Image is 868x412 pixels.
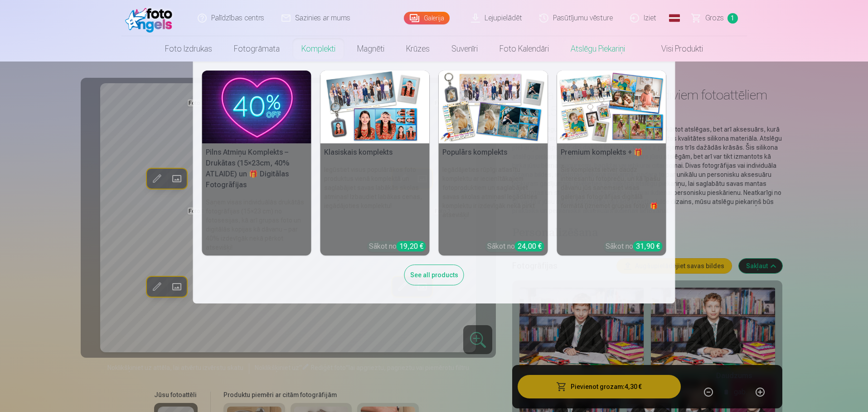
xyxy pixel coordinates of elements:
[636,36,714,62] a: Visi produkti
[154,36,223,62] a: Foto izdrukas
[202,71,311,143] img: Pilns Atmiņu Komplekts – Drukātas (15×23cm, 40% ATLAIDE) un 🎁 Digitālas Fotogrāfijas
[439,71,548,256] a: Populārs komplektsPopulārs komplektsIegādājieties rūpīgi atlasītu komplektu ar iecienītākajiem fo...
[727,13,738,24] span: 1
[320,71,430,143] img: Klasiskais komplekts
[397,241,426,251] div: 19,20 €
[441,36,489,62] a: Suvenīri
[560,36,636,62] a: Atslēgu piekariņi
[515,241,544,251] div: 24,00 €
[557,161,666,237] h6: Šis komplekts ietver daudz interesantu fotopreču, un kā īpašu dāvanu jūs saņemsiet visas galerija...
[125,4,177,33] img: /fa1
[346,36,395,62] a: Magnēti
[705,13,724,24] span: Grozs
[439,71,548,143] img: Populārs komplekts
[404,270,464,279] a: See all products
[369,241,426,252] div: Sākot no
[320,161,430,237] h6: Iegūstiet visus populārākos foto produktus vienā komplektā un saglabājiet savas labākās skolas at...
[223,36,291,62] a: Fotogrāmata
[489,36,560,62] a: Foto kalendāri
[291,36,346,62] a: Komplekti
[606,241,663,252] div: Sākot no
[633,241,663,251] div: 31,90 €
[202,194,311,256] h6: Saņem visas individuālās drukātās fotogrāfijas (15×23 cm) no fotosesijas, kā arī grupas foto un d...
[202,143,311,194] h5: Pilns Atmiņu Komplekts – Drukātas (15×23cm, 40% ATLAIDE) un 🎁 Digitālas Fotogrāfijas
[439,143,548,161] h5: Populārs komplekts
[557,71,666,256] a: Premium komplekts + 🎁 Premium komplekts + 🎁Šis komplekts ietver daudz interesantu fotopreču, un k...
[439,161,548,237] h6: Iegādājieties rūpīgi atlasītu komplektu ar iecienītākajiem fotoproduktiem un saglabājiet savas sk...
[557,143,666,161] h5: Premium komplekts + 🎁
[320,71,430,256] a: Klasiskais komplektsKlasiskais komplektsIegūstiet visus populārākos foto produktus vienā komplekt...
[404,265,464,285] div: See all products
[404,12,450,24] a: Galerija
[487,241,544,252] div: Sākot no
[202,71,311,256] a: Pilns Atmiņu Komplekts – Drukātas (15×23cm, 40% ATLAIDE) un 🎁 Digitālas Fotogrāfijas Pilns Atmiņu...
[557,71,666,143] img: Premium komplekts + 🎁
[320,143,430,161] h5: Klasiskais komplekts
[395,36,441,62] a: Krūzes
